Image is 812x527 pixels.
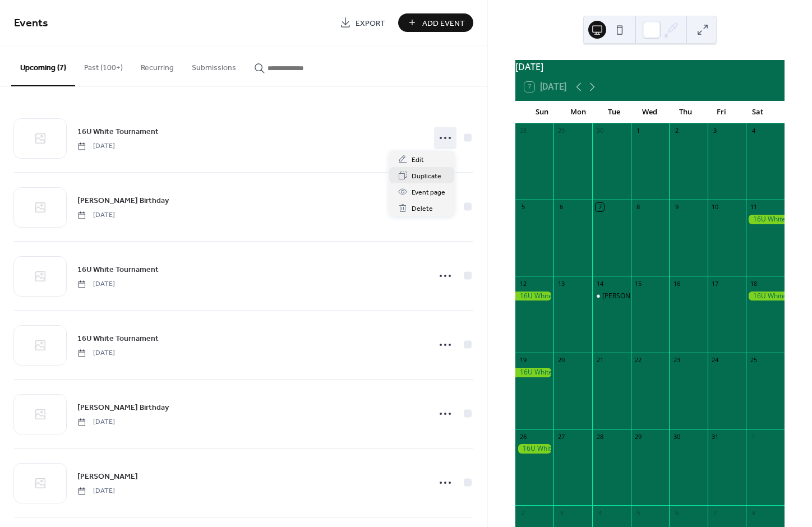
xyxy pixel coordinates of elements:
div: 4 [749,127,758,135]
div: 9 [672,203,681,211]
div: 22 [634,356,643,364]
span: 16U White Tournament [77,264,159,276]
div: 14 [596,279,604,288]
div: 20 [557,356,565,364]
div: 13 [557,279,565,288]
span: Delete [412,203,433,215]
span: Export [356,17,385,29]
div: Mon [560,101,596,123]
div: 2 [519,508,527,517]
div: Tue [596,101,632,123]
button: Submissions [183,45,245,85]
div: 16U White Tournament [515,292,554,301]
div: 18 [749,279,758,288]
span: [DATE] [77,141,115,151]
button: Past (100+) [75,45,132,85]
div: 15 [634,279,643,288]
div: 7 [596,203,604,211]
span: [PERSON_NAME] Birthday [77,195,169,207]
button: Add Event [398,13,473,32]
div: 12 [519,279,527,288]
div: [DATE] [515,60,785,73]
div: 2 [672,127,681,135]
div: 19 [519,356,527,364]
span: Event page [412,187,445,198]
div: 16U White Tournament [746,215,785,224]
div: 3 [711,127,719,135]
div: 6 [557,203,565,211]
div: 26 [519,432,527,441]
div: 28 [596,432,604,441]
span: [DATE] [77,417,115,427]
div: 16 [672,279,681,288]
div: [PERSON_NAME] Birthday [602,292,683,301]
div: 25 [749,356,758,364]
div: 16U White Tournament [515,444,554,454]
div: Wed [632,101,668,123]
div: 7 [711,508,719,517]
div: 16U White Tournament [515,368,554,377]
span: Edit [412,154,424,166]
div: 5 [519,203,527,211]
span: Add Event [422,17,465,29]
div: 1 [749,432,758,441]
div: 28 [519,127,527,135]
span: [DATE] [77,486,115,496]
span: Events [14,12,48,34]
div: Sat [740,101,776,123]
div: 3 [557,508,565,517]
div: 30 [672,432,681,441]
span: 16U White Tournament [77,126,159,138]
span: [DATE] [77,210,115,220]
div: 23 [672,356,681,364]
div: 1 [634,127,643,135]
button: Recurring [132,45,183,85]
span: [DATE] [77,279,115,289]
div: 21 [596,356,604,364]
div: 31 [711,432,719,441]
div: 4 [596,508,604,517]
div: Fri [704,101,740,123]
a: 16U White Tournament [77,263,159,276]
div: Sun [524,101,560,123]
div: 24 [711,356,719,364]
span: [PERSON_NAME] [77,471,138,483]
div: 6 [672,508,681,517]
div: 5 [634,508,643,517]
div: 29 [634,432,643,441]
span: [PERSON_NAME] Birthday [77,402,169,414]
a: Export [331,13,394,32]
span: 16U White Tournament [77,333,159,345]
a: [PERSON_NAME] Birthday [77,194,169,207]
a: [PERSON_NAME] [77,470,138,483]
div: 16U White Tournament [746,292,785,301]
a: 16U White Tournament [77,125,159,138]
div: 29 [557,127,565,135]
div: Thu [668,101,704,123]
a: [PERSON_NAME] Birthday [77,401,169,414]
div: 30 [596,127,604,135]
span: Duplicate [412,170,441,182]
div: 8 [634,203,643,211]
button: Upcoming (7) [11,45,75,86]
div: 8 [749,508,758,517]
div: 10 [711,203,719,211]
div: 17 [711,279,719,288]
div: 11 [749,203,758,211]
span: [DATE] [77,348,115,358]
a: 16U White Tournament [77,332,159,345]
div: Maddie Eosso Birthday [592,292,631,301]
div: 27 [557,432,565,441]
